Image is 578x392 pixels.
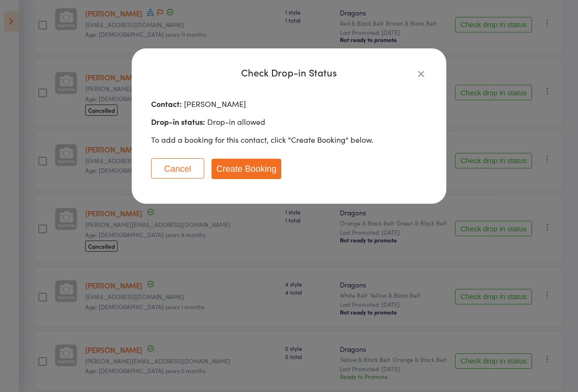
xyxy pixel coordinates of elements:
[151,117,427,144] div: To add a booking for this contact, click "Create Booking" below.
[151,158,204,179] button: Cancel
[151,68,427,77] div: Check Drop-in Status
[151,98,182,109] strong: Contact:
[212,159,281,179] button: Create Booking
[184,98,246,109] span: [PERSON_NAME]
[151,116,205,127] strong: Drop-in status:
[207,116,265,127] span: Drop-in allowed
